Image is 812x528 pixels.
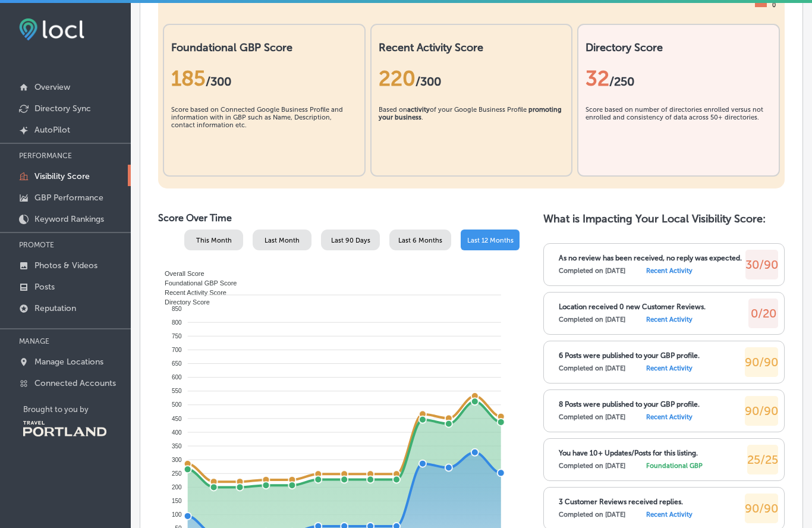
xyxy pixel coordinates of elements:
[34,357,103,367] p: Manage Locations
[172,429,182,435] tspan: 400
[398,237,442,244] span: Last 6 Months
[34,214,104,224] p: Keyword Rankings
[34,193,103,203] p: GBP Performance
[543,212,785,225] h2: What is Impacting Your Local Visibility Score:
[559,267,625,275] label: Completed on [DATE]
[172,456,182,463] tspan: 300
[559,449,698,457] p: You have 10+ Updates/Posts for this listing.
[559,511,625,518] label: Completed on [DATE]
[156,270,204,277] span: Overall Score
[379,41,565,54] h2: Recent Activity Score
[416,74,441,89] span: /300
[559,462,625,470] label: Completed on [DATE]
[559,254,742,262] p: As no review has been received, no reply was expected.
[559,400,700,408] p: 8 Posts were published to your GBP profile.
[745,355,778,369] span: 90/90
[559,498,683,506] p: 3 Customer Reviews received replies.
[34,282,55,292] p: Posts
[172,470,182,476] tspan: 250
[646,511,693,518] label: Recent Activity
[156,298,210,306] span: Directory Score
[770,1,778,10] div: 0
[172,319,182,325] tspan: 800
[745,404,778,418] span: 90/90
[172,401,182,408] tspan: 500
[646,364,693,372] label: Recent Activity
[156,289,226,296] span: Recent Activity Score
[745,501,778,516] span: 90/90
[34,82,70,92] p: Overview
[586,106,772,165] div: Score based on number of directories enrolled versus not enrolled and consistency of data across ...
[171,66,357,91] div: 185
[745,257,778,272] span: 30/90
[34,103,91,114] p: Directory Sync
[206,74,231,89] span: / 300
[467,237,514,244] span: Last 12 Months
[646,316,693,323] label: Recent Activity
[559,364,625,372] label: Completed on [DATE]
[172,332,182,339] tspan: 750
[559,413,625,421] label: Completed on [DATE]
[751,306,776,320] span: 0/20
[646,462,703,470] label: Foundational GBP
[586,66,772,91] div: 32
[23,421,106,436] img: Travel Portland
[559,303,706,311] p: Location received 0 new Customer Reviews.
[23,405,131,414] p: Brought to you by
[19,18,84,40] img: fda3e92497d09a02dc62c9cd864e3231.png
[172,374,182,381] tspan: 600
[172,388,182,394] tspan: 550
[586,41,772,54] h2: Directory Score
[158,212,520,224] h2: Score Over Time
[407,106,430,114] b: activity
[331,237,370,244] span: Last 90 Days
[172,484,182,491] tspan: 200
[559,351,700,360] p: 6 Posts were published to your GBP profile.
[34,125,70,135] p: AutoPilot
[172,442,182,449] tspan: 350
[34,303,76,313] p: Reputation
[172,511,182,518] tspan: 100
[34,378,116,388] p: Connected Accounts
[379,66,565,91] div: 220
[609,74,634,89] span: /250
[156,279,237,287] span: Foundational GBP Score
[196,237,232,244] span: This Month
[646,413,693,421] label: Recent Activity
[172,305,182,312] tspan: 850
[379,106,565,165] div: Based on of your Google Business Profile .
[265,237,300,244] span: Last Month
[559,316,625,323] label: Completed on [DATE]
[172,415,182,422] tspan: 450
[172,360,182,367] tspan: 650
[34,171,90,181] p: Visibility Score
[171,106,357,165] div: Score based on Connected Google Business Profile and information with in GBP such as Name, Descri...
[34,260,97,271] p: Photos & Videos
[379,106,562,121] b: promoting your business
[171,41,357,54] h2: Foundational GBP Score
[172,498,182,504] tspan: 150
[747,452,778,467] span: 25/25
[172,347,182,353] tspan: 700
[646,267,693,275] label: Recent Activity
